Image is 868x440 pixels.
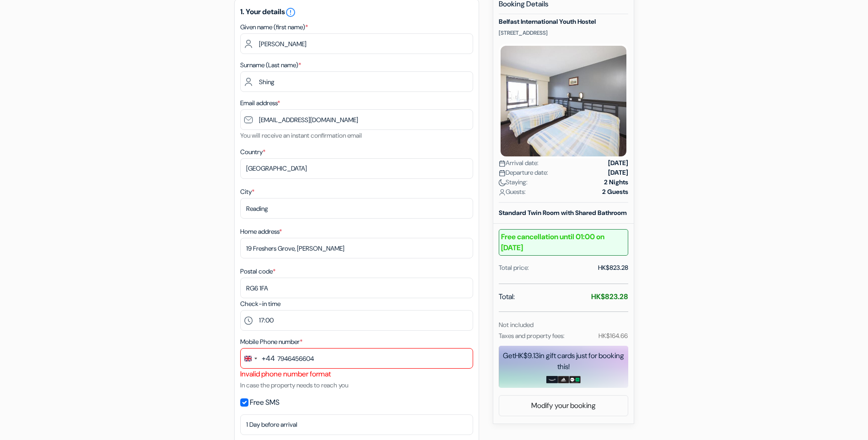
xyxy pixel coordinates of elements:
span: Staying: [499,177,528,187]
img: calendar.svg [499,170,506,177]
h5: 1. Your details [240,7,473,18]
a: error_outline [285,7,296,16]
label: Given name (first name) [240,22,308,32]
div: Invalid phone number format [240,369,473,380]
small: Not included [499,321,534,329]
label: City [240,187,254,197]
button: Change country, selected United Kingdom (+44) [241,349,275,368]
strong: 2 Guests [602,187,628,197]
strong: 2 Nights [604,177,628,187]
span: Departure date: [499,168,548,177]
img: uber-uber-eats-card.png [569,376,581,383]
div: HK$823.28 [598,263,628,273]
img: moon.svg [499,179,506,186]
h5: Belfast International Youth Hostel [499,18,628,26]
span: Arrival date: [499,158,539,168]
label: Free SMS [250,396,280,409]
strong: HK$823.28 [591,292,628,301]
b: Standard Twin Room with Shared Bathroom [499,209,627,217]
strong: [DATE] [608,158,628,168]
label: Country [240,147,265,157]
small: Taxes and property fees: [499,332,565,340]
div: Get in gift cards just for booking this! [499,350,628,372]
label: Mobile Phone number [240,337,302,347]
span: HK$9.13 [515,351,539,360]
label: Postal code [240,267,275,276]
label: Surname (Last name) [240,60,301,70]
div: +44 [262,353,275,364]
small: You will receive an instant confirmation email [240,131,362,140]
input: Enter last name [240,71,473,92]
img: calendar.svg [499,160,506,167]
p: [STREET_ADDRESS] [499,29,628,37]
strong: [DATE] [608,168,628,177]
input: Enter first name [240,33,473,54]
i: error_outline [285,7,296,18]
img: adidas-card.png [558,376,569,383]
label: Home address [240,227,282,236]
span: Total: [499,291,515,302]
div: Total price: [499,263,529,273]
label: Check-in time [240,299,280,309]
a: Modify your booking [499,397,628,414]
small: HK$164.66 [598,332,628,340]
input: Enter email address [240,109,473,130]
b: Free cancellation until 01:00 on [DATE] [499,229,628,256]
img: amazon-card-no-text.png [546,376,558,383]
span: Guests: [499,187,526,197]
img: user_icon.svg [499,189,506,196]
small: In case the property needs to reach you [240,381,348,389]
label: Email address [240,98,280,108]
